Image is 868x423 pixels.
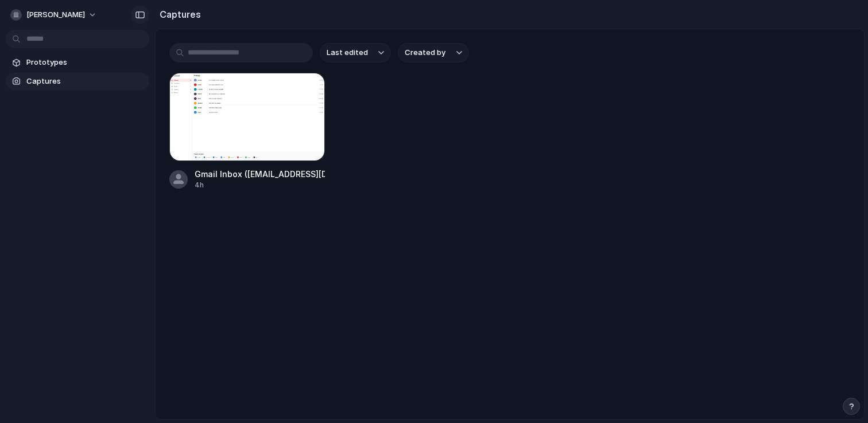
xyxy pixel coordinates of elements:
[195,168,325,180] div: Gmail Inbox ([EMAIL_ADDRESS][DOMAIN_NAME])
[6,73,149,90] a: Captures
[155,7,201,21] h2: Captures
[327,47,368,58] span: Last edited
[398,43,469,62] button: Created by
[6,6,103,24] button: [PERSON_NAME]
[26,57,145,68] span: Prototypes
[195,180,325,190] div: 4h
[26,9,85,21] span: [PERSON_NAME]
[26,76,145,87] span: Captures
[405,47,445,58] span: Created by
[6,54,149,71] a: Prototypes
[320,43,391,62] button: Last edited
